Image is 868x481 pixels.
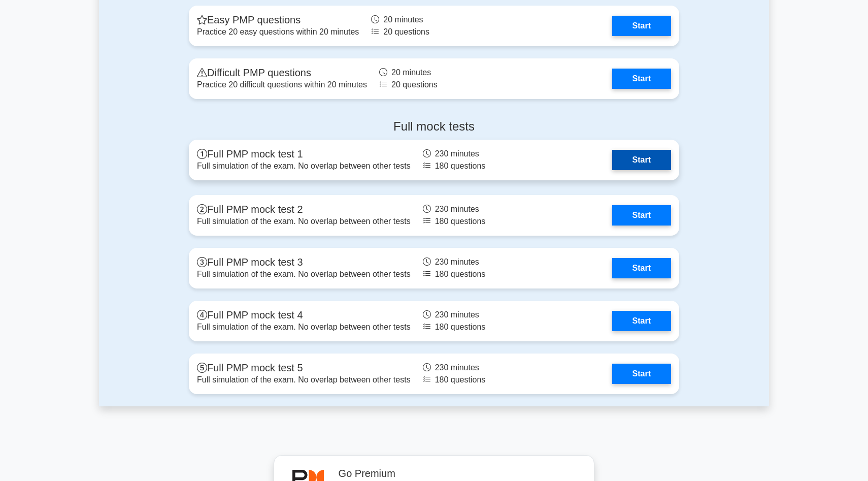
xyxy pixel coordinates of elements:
a: Start [612,16,671,36]
h4: Full mock tests [189,119,679,134]
a: Start [612,205,671,226]
a: Start [612,258,671,278]
a: Start [612,150,671,170]
a: Start [612,364,671,384]
a: Start [612,69,671,89]
a: Start [612,311,671,331]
